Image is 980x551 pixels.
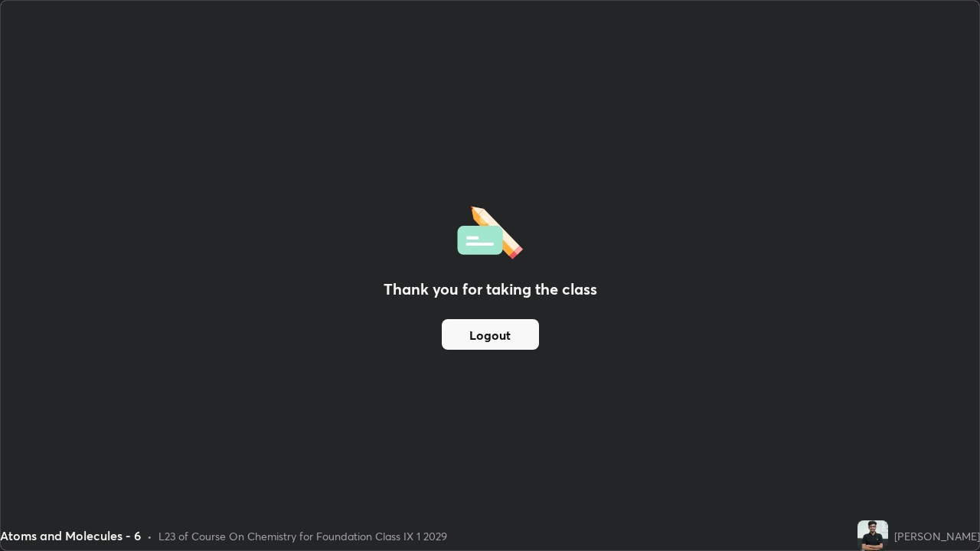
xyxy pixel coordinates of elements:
[894,528,980,544] div: [PERSON_NAME]
[442,319,539,350] button: Logout
[857,520,888,551] img: 588ed0d5aa0a4b34b0f6ce6dfa894284.jpg
[158,528,447,544] div: L23 of Course On Chemistry for Foundation Class IX 1 2029
[147,528,152,544] div: •
[384,278,597,301] h2: Thank you for taking the class
[457,201,523,259] img: offlineFeedback.1438e8b3.svg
